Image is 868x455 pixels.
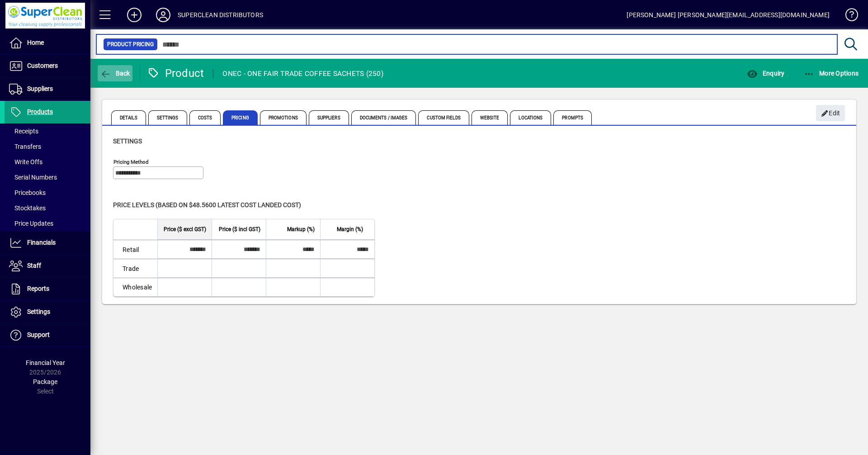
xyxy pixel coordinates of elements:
span: Suppliers [27,85,53,92]
a: Staff [5,255,90,277]
span: Receipts [9,128,38,135]
td: Retail [113,240,157,259]
span: Home [27,39,44,46]
span: Costs [189,110,221,125]
span: Product Pricing [107,40,154,49]
span: Pricing [223,110,258,125]
a: Customers [5,55,90,77]
a: Write Offs [5,154,90,170]
span: Prompts [553,110,592,125]
a: Settings [5,301,90,323]
button: More Options [802,65,861,81]
td: Wholesale [113,278,157,296]
button: Edit [816,105,845,121]
span: Suppliers [309,110,349,125]
a: Financials [5,232,90,254]
button: Enquiry [745,65,787,81]
span: Margin (%) [337,224,363,234]
span: More Options [804,70,859,77]
span: Enquiry [747,70,784,77]
span: Edit [821,106,840,121]
span: Financials [27,239,56,246]
a: Price Updates [5,216,90,231]
span: Back [100,70,130,77]
div: Product [147,66,204,81]
a: Support [5,324,90,346]
mat-label: Pricing method [113,159,149,165]
span: Financial Year [26,359,65,366]
a: Knowledge Base [839,2,857,31]
span: Settings [113,137,142,145]
a: Home [5,32,90,54]
button: Profile [149,7,178,23]
span: Price ($ excl GST) [164,224,206,234]
a: Pricebooks [5,185,90,200]
span: Support [27,331,50,338]
a: Stocktakes [5,200,90,216]
span: Settings [27,308,50,315]
span: Locations [510,110,551,125]
button: Add [120,7,149,23]
span: Website [472,110,508,125]
button: Back [98,65,132,81]
span: Details [111,110,146,125]
div: ONEC - ONE FAIR TRADE COFFEE SACHETS (250) [222,66,383,81]
span: Pricebooks [9,189,46,196]
span: Price ($ incl GST) [219,224,260,234]
a: Reports [5,278,90,300]
span: Price levels (based on $48.5600 Latest cost landed cost) [113,201,301,209]
a: Suppliers [5,78,90,100]
span: Package [33,378,57,385]
span: Products [27,108,53,115]
span: Markup (%) [287,224,315,234]
app-page-header-button: Back [90,65,140,81]
div: SUPERCLEAN DISTRIBUTORS [178,8,263,22]
span: Write Offs [9,158,42,166]
span: Serial Numbers [9,174,57,181]
span: Customers [27,62,58,69]
span: Reports [27,285,49,292]
span: Promotions [260,110,307,125]
span: Stocktakes [9,204,46,212]
td: Trade [113,259,157,278]
a: Receipts [5,123,90,139]
a: Serial Numbers [5,170,90,185]
a: Transfers [5,139,90,154]
span: Transfers [9,143,41,150]
span: Settings [148,110,187,125]
span: Staff [27,262,41,269]
div: [PERSON_NAME] [PERSON_NAME][EMAIL_ADDRESS][DOMAIN_NAME] [627,8,830,22]
span: Documents / Images [351,110,416,125]
span: Custom Fields [418,110,469,125]
span: Price Updates [9,220,53,227]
